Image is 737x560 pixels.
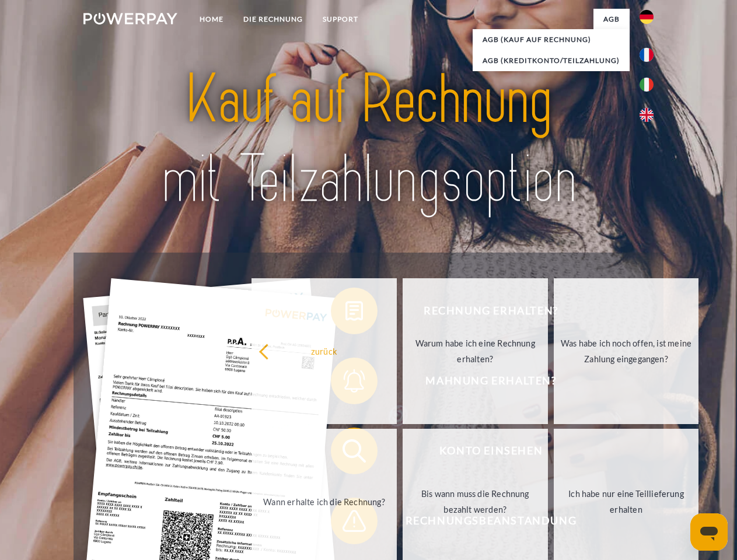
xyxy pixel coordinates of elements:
img: title-powerpay_de.svg [111,56,626,223]
div: zurück [259,343,390,359]
div: Warum habe ich eine Rechnung erhalten? [410,335,541,367]
a: agb [593,9,630,30]
img: de [640,10,654,24]
img: it [640,78,654,92]
img: en [640,108,654,122]
a: SUPPORT [313,9,368,30]
a: Home [190,9,233,30]
iframe: Schaltfläche zum Öffnen des Messaging-Fensters [690,513,728,551]
img: logo-powerpay-white.svg [83,13,177,24]
div: Bis wann muss die Rechnung bezahlt werden? [410,486,541,517]
div: Wann erhalte ich die Rechnung? [259,494,390,509]
div: Was habe ich noch offen, ist meine Zahlung eingegangen? [561,335,692,367]
a: Was habe ich noch offen, ist meine Zahlung eingegangen? [554,278,699,424]
a: AGB (Kauf auf Rechnung) [473,29,630,50]
div: Ich habe nur eine Teillieferung erhalten [561,486,692,517]
a: DIE RECHNUNG [233,9,313,30]
img: fr [640,48,654,62]
a: AGB (Kreditkonto/Teilzahlung) [473,50,630,71]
